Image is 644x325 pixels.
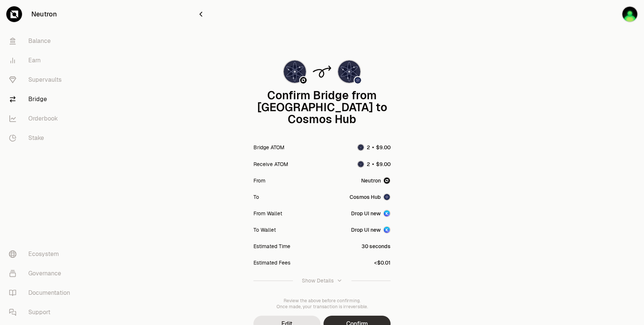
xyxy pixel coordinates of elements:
img: Account Image [384,210,390,216]
a: Ecosystem [3,244,80,264]
a: Orderbook [3,109,80,128]
div: From Wallet [253,210,282,217]
div: Bridge ATOM [253,144,284,151]
div: Show Details [302,277,334,284]
a: Balance [3,31,80,51]
img: ATOM Logo [358,161,364,167]
img: Cosmos Hub Logo [354,77,361,84]
div: To Wallet [253,226,276,234]
div: 30 seconds [362,243,391,250]
a: Supervaults [3,70,80,90]
button: Drop UI newAccount Image [351,210,391,217]
div: <$0.01 [374,259,391,266]
a: Earn [3,51,80,70]
span: Cosmos Hub [350,193,381,201]
img: ATOM Logo [338,60,360,83]
a: Documentation [3,283,80,303]
button: Drop UI newAccount Image [351,226,391,234]
img: ATOM Logo [358,144,364,150]
div: Estimated Fees [253,259,290,266]
div: Receive ATOM [253,160,288,168]
div: Confirm Bridge from [GEOGRAPHIC_DATA] to Cosmos Hub [253,90,391,125]
div: Estimated Time [253,243,290,250]
a: Governance [3,264,80,283]
div: Drop UI new [351,210,381,217]
button: Show Details [253,271,391,290]
a: Bridge [3,90,80,109]
img: Neutron Logo [300,77,307,84]
img: Drop UI new [622,7,637,22]
a: Support [3,303,80,322]
div: To [253,193,259,201]
span: Neutron [361,177,381,184]
div: Review the above before confirming. Once made, your transaction is irreversible. [253,298,391,310]
img: ATOM Logo [284,60,306,83]
img: Neutron Logo [384,178,390,184]
div: Drop UI new [351,226,381,234]
img: Account Image [384,227,390,233]
a: Stake [3,128,80,148]
div: From [253,177,265,184]
img: Cosmos Hub Logo [384,194,390,200]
